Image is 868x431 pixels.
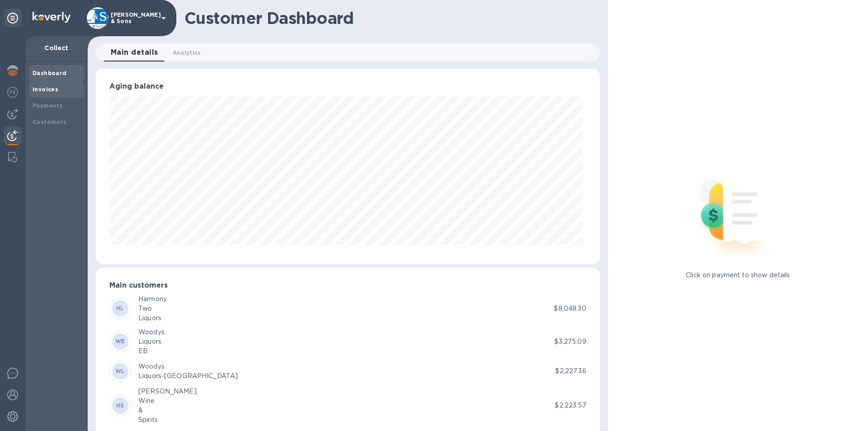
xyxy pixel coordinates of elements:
div: Two [138,304,167,313]
img: Foreign exchange [7,87,18,98]
div: Unpin categories [4,9,22,27]
div: Harmony [138,294,167,304]
div: Liquors-[GEOGRAPHIC_DATA] [138,371,238,381]
b: Dashboard [33,70,67,76]
p: Collect [33,43,80,52]
b: Invoices [33,86,58,93]
h3: Aging balance [109,82,586,91]
div: Woodys [138,362,238,371]
span: Main details [111,46,158,59]
p: [PERSON_NAME] & Sons [111,12,156,24]
p: $3,275.09 [554,337,586,346]
div: Liquors [138,337,165,346]
div: EB [138,346,165,356]
b: Customers [33,118,67,125]
h1: Customer Dashboard [184,9,594,28]
div: [PERSON_NAME] [138,387,197,396]
span: Analytics [173,48,201,57]
img: Logo [33,12,71,23]
p: $2,227.36 [555,366,586,376]
div: Woodys [138,327,165,337]
div: Liquors [138,313,167,323]
b: WE [115,338,125,345]
b: HS [116,402,124,409]
p: Click on payment to show details [686,270,790,280]
p: $2,223.57 [555,401,586,410]
div: Spirits [138,415,197,425]
div: & [138,406,197,415]
p: $8,048.30 [554,304,586,313]
b: WL [115,368,125,374]
div: Wine [138,396,197,406]
b: HL [116,305,124,312]
b: Payments [33,102,63,109]
h3: Main customers [109,281,586,290]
